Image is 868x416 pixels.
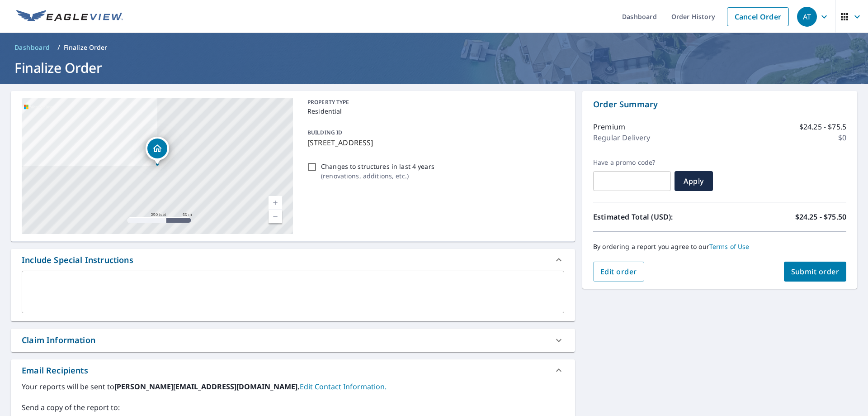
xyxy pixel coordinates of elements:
p: PROPERTY TYPE [307,98,561,106]
a: Cancel Order [727,7,789,26]
p: $24.25 - $75.5 [799,121,846,132]
span: Edit order [600,267,637,277]
div: AT [797,7,817,27]
p: By ordering a report you agree to our [593,243,846,251]
a: Terms of Use [709,242,750,251]
nav: breadcrumb [11,40,857,55]
p: $0 [838,132,846,143]
a: Current Level 17, Zoom In [269,196,282,210]
span: Apply [682,176,706,186]
p: BUILDING ID [307,129,342,136]
span: Submit order [791,267,840,277]
button: Edit order [593,262,644,282]
div: Include Special Instructions [22,254,133,266]
p: Finalize Order [64,43,108,52]
p: Changes to structures in last 4 years [321,162,434,171]
div: Claim Information [22,334,95,346]
a: Current Level 17, Zoom Out [269,210,282,223]
div: Email Recipients [22,364,88,377]
p: ( renovations, additions, etc. ) [321,171,434,181]
p: Residential [307,106,561,116]
li: / [57,42,60,53]
p: Regular Delivery [593,132,650,143]
div: Email Recipients [11,359,575,381]
label: Your reports will be sent to [22,381,564,392]
button: Apply [675,171,713,191]
img: EV Logo [16,10,123,24]
h1: Finalize Order [11,58,857,77]
p: $24.25 - $75.50 [795,211,846,222]
span: Dashboard [14,43,50,52]
p: [STREET_ADDRESS] [307,137,561,148]
p: Order Summary [593,98,846,110]
button: Submit order [784,262,847,282]
div: Claim Information [11,329,575,352]
p: Estimated Total (USD): [593,211,720,222]
label: Send a copy of the report to: [22,402,564,413]
b: [PERSON_NAME][EMAIL_ADDRESS][DOMAIN_NAME]. [114,382,300,392]
p: Premium [593,121,625,132]
a: EditContactInfo [300,382,387,392]
label: Have a promo code? [593,158,671,167]
div: Include Special Instructions [11,249,575,271]
div: Dropped pin, building 1, Residential property, 3212 Apple St SE New Philadelphia, OH 44663 [146,137,169,165]
a: Dashboard [11,40,54,55]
